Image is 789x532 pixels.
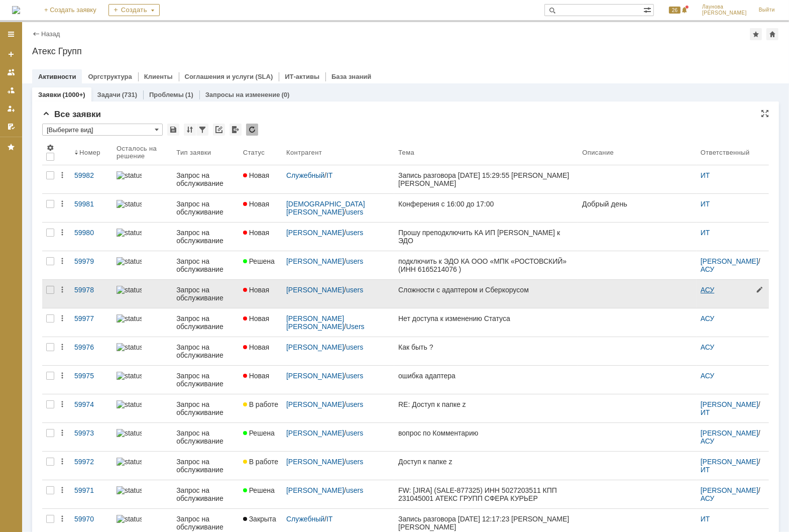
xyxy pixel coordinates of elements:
[172,452,239,480] a: Запрос на обслуживание
[286,343,390,351] div: /
[286,171,324,179] a: Служебный
[74,400,108,408] div: 59974
[62,91,85,98] div: (1000+)
[701,372,715,380] a: АСУ
[58,229,66,237] div: Действия
[38,91,61,98] a: Заявки
[42,110,101,119] span: Все заявки
[398,400,574,408] div: RE: Доступ к папке z
[70,308,112,337] a: 59977
[286,229,390,237] div: /
[176,515,235,531] div: Запрос на обслуживание
[243,229,270,237] span: Новая
[70,394,112,422] a: 59974
[176,486,235,502] div: Запрос на обслуживание
[286,229,344,237] a: [PERSON_NAME]
[394,251,578,279] a: подключить к ЭДО КА ООО «МПК «РОСТОВСКИЙ» (ИНН 6165214076 )
[346,323,365,331] a: Users
[70,452,112,480] a: 59972
[761,110,769,118] div: На всю страницу
[58,200,66,208] div: Действия
[394,140,578,165] th: Тема
[70,194,112,222] a: 59981
[122,91,137,98] div: (731)
[97,91,121,98] a: Задачи
[117,286,142,294] img: statusbar-100 (1).png
[117,458,142,466] img: statusbar-100 (1).png
[112,140,172,165] th: Осталось на решение
[239,140,282,165] th: Статус
[112,223,172,251] a: statusbar-100 (1).png
[117,515,142,523] img: statusbar-100 (1).png
[144,73,173,80] a: Клиенты
[239,308,282,337] a: Новая
[243,343,270,351] span: Новая
[74,458,108,466] div: 59972
[286,515,390,523] div: /
[176,343,235,359] div: Запрос на обслуживание
[282,140,394,165] th: Контрагент
[70,251,112,279] a: 59979
[394,480,578,508] a: FW: [JIRA] (SALE-877325) ИНН 5027203511 КПП 231045001 АТЕКС ГРУПП СФЕРА КУРЬЕР Настройка ЭДО_ООО ...
[172,337,239,365] a: Запрос на обслуживание
[701,229,710,237] a: ИТ
[70,366,112,394] a: 59975
[243,149,265,156] div: Статус
[58,515,66,523] div: Действия
[230,124,242,136] div: Экспорт списка
[702,10,747,16] span: [PERSON_NAME]
[398,286,574,294] div: Сложности с адаптером и Сберкорусом
[46,144,54,152] span: Настройки
[286,200,390,216] div: /
[697,140,769,165] th: Ответственный
[753,280,769,307] span: Редактировать
[239,280,282,308] a: Новая
[172,423,239,451] a: Запрос на обслуживание
[176,400,235,416] div: Запрос на обслуживание
[176,429,235,445] div: Запрос на обслуживание
[58,429,66,437] div: Действия
[239,366,282,394] a: Новая
[112,251,172,279] a: statusbar-100 (1).png
[58,314,66,323] div: Действия
[70,423,112,451] a: 59973
[70,280,112,308] a: 59978
[582,149,614,156] div: Описание
[346,486,363,494] a: users
[766,28,778,40] div: Сделать домашней страницей
[112,337,172,365] a: statusbar-100 (1).png
[701,429,765,445] div: /
[346,286,363,294] a: users
[669,7,681,14] span: 26
[394,423,578,451] a: вопрос по Комментарию
[176,372,235,388] div: Запрос на обслуживание
[701,486,765,502] div: /
[172,194,239,222] a: Запрос на обслуживание
[117,200,142,208] img: statusbar-100 (1).png
[58,400,66,408] div: Действия
[172,280,239,308] a: Запрос на обслуживание
[117,314,142,323] img: statusbar-100 (1).png
[117,486,142,494] img: statusbar-100 (1).png
[74,429,108,437] div: 59973
[398,486,574,502] div: FW: [JIRA] (SALE-877325) ИНН 5027203511 КПП 231045001 АТЕКС ГРУПП СФЕРА КУРЬЕР Настройка ЭДО_ООО ...
[701,494,715,502] a: АСУ
[701,257,758,265] a: [PERSON_NAME]
[346,400,363,408] a: users
[243,458,278,466] span: В работе
[346,229,363,237] a: users
[112,366,172,394] a: statusbar-100 (1).png
[243,171,270,179] span: Новая
[172,223,239,251] a: Запрос на обслуживание
[58,257,66,265] div: Действия
[246,124,258,136] div: Обновлять список
[286,372,344,380] a: [PERSON_NAME]
[243,429,275,437] span: Решена
[398,515,574,531] div: Запись разговора [DATE] 12:17:23 [PERSON_NAME] [PERSON_NAME]
[74,486,108,494] div: 59971
[184,124,196,136] div: Сортировка...
[117,400,142,408] img: statusbar-100 (1).png
[286,171,390,179] div: /
[243,314,270,323] span: Новая
[239,480,282,508] a: Решена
